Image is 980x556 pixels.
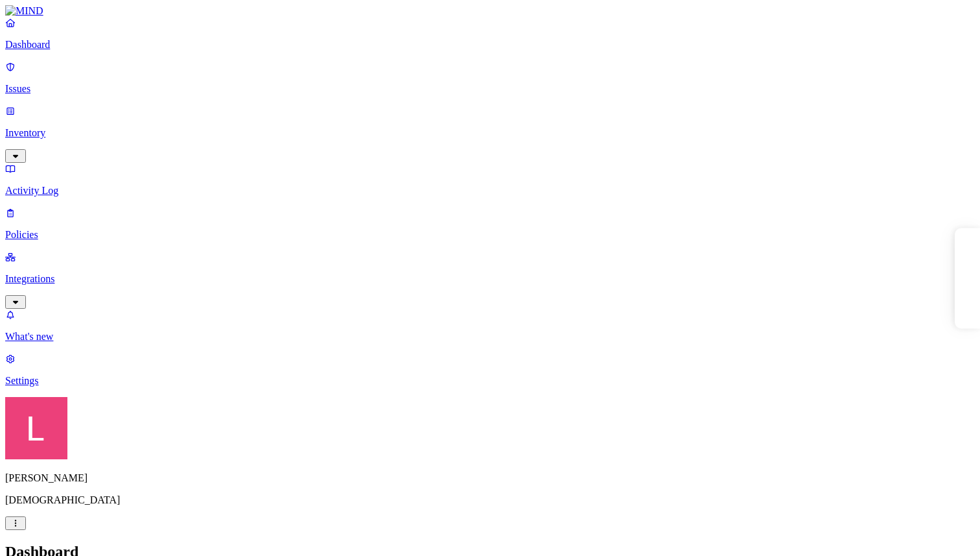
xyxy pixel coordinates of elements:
a: Settings [5,353,975,387]
p: [PERSON_NAME] [5,472,975,484]
p: Settings [5,375,975,387]
a: MIND [5,5,975,17]
a: Activity Log [5,163,975,197]
a: Dashboard [5,17,975,51]
p: Activity Log [5,185,975,197]
a: Issues [5,61,975,95]
p: [DEMOGRAPHIC_DATA] [5,494,975,506]
a: Inventory [5,105,975,161]
img: MIND [5,5,43,17]
p: Inventory [5,127,975,139]
a: Integrations [5,251,975,307]
p: What's new [5,331,975,343]
p: Issues [5,83,975,95]
a: Policies [5,207,975,241]
p: Dashboard [5,39,975,51]
p: Policies [5,229,975,241]
a: What's new [5,309,975,343]
p: Integrations [5,273,975,285]
img: Landen Brown [5,397,67,459]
